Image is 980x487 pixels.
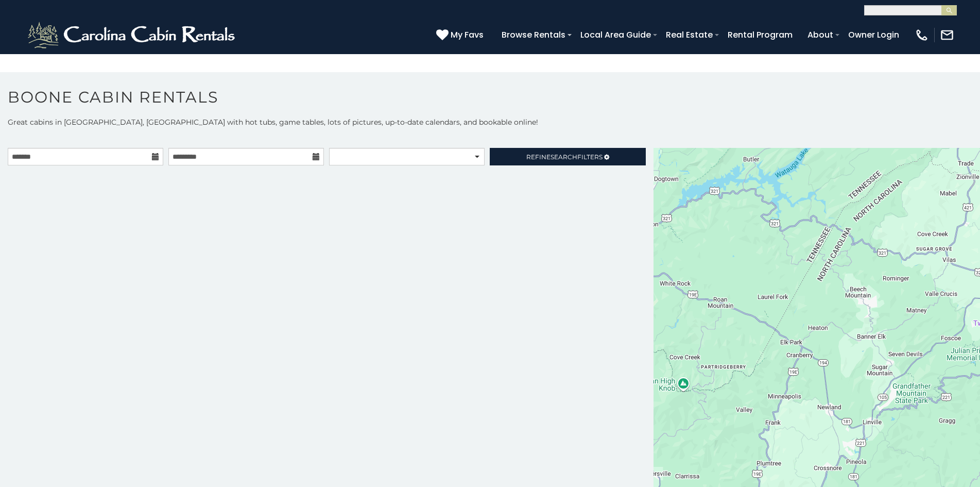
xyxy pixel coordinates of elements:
span: Search [551,153,577,161]
span: My Favs [451,28,484,41]
span: Refine Filters [526,153,603,161]
img: mail-regular-white.png [940,28,954,42]
img: White-1-2.png [26,20,239,51]
a: My Favs [436,28,486,42]
img: phone-regular-white.png [915,28,929,42]
a: Owner Login [843,26,904,44]
a: Rental Program [723,26,798,44]
a: Browse Rentals [496,26,571,44]
a: About [802,26,838,44]
a: RefineSearchFilters [490,148,645,165]
a: Real Estate [661,26,718,44]
a: Local Area Guide [575,26,656,44]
